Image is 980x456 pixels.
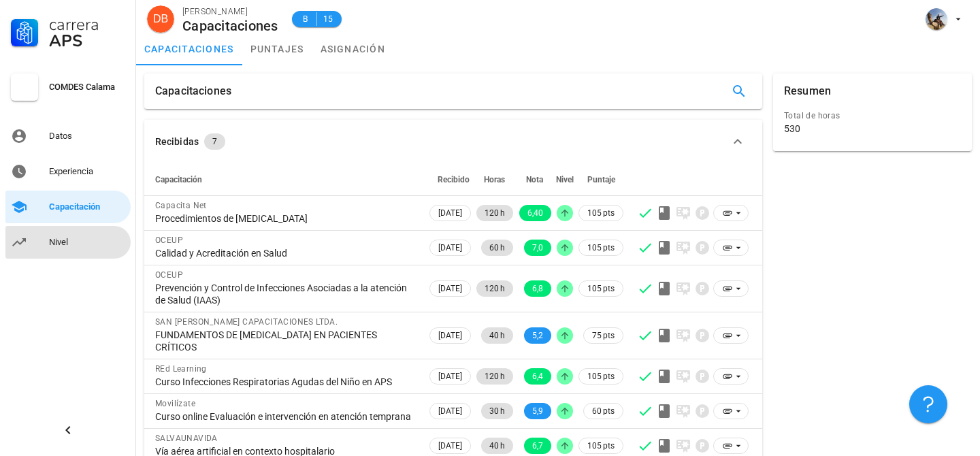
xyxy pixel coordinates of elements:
span: 120 h [485,280,505,297]
th: Recibido [427,163,474,196]
span: 30 h [489,403,505,419]
span: DB [153,5,168,33]
span: 60 h [489,240,505,256]
span: 7 [212,133,217,150]
div: Capacitaciones [155,74,231,109]
span: Nota [526,175,543,184]
span: 120 h [485,205,505,221]
button: Recibidas 7 [144,120,762,163]
div: Capacitaciones [182,18,278,33]
a: Nivel [5,226,131,259]
span: [DATE] [438,206,462,221]
div: Total de horas [784,109,961,123]
div: Calidad y Acreditación en Salud [155,247,416,259]
div: avatar [926,8,947,30]
span: 5,2 [532,327,543,344]
span: SALVAUNAVIDA [155,434,218,443]
span: [DATE] [438,369,462,384]
span: 105 pts [587,206,615,220]
div: Procedimientos de [MEDICAL_DATA] [155,212,416,225]
span: 5,9 [532,403,543,419]
th: Nivel [554,163,576,196]
span: 15 [323,12,333,26]
span: 105 pts [587,439,615,453]
div: Curso Infecciones Respiratorias Agudas del Niño en APS [155,376,416,388]
th: Capacitación [144,163,427,196]
span: 105 pts [587,282,615,295]
span: 6,4 [532,368,543,385]
span: Horas [484,175,505,184]
span: Nivel [556,175,574,184]
div: Resumen [784,74,831,109]
div: Prevención y Control de Infecciones Asociadas a la atención de Salud (IAAS) [155,282,416,306]
span: Capacita Net [155,201,207,210]
span: [DATE] [438,281,462,296]
span: Recibido [438,175,470,184]
th: Nota [516,163,554,196]
span: [DATE] [438,328,462,343]
span: 105 pts [587,370,615,383]
span: OCEUP [155,270,183,280]
span: 75 pts [592,329,615,342]
span: Puntaje [587,175,615,184]
div: COMDES Calama [49,82,125,93]
span: [DATE] [438,240,462,255]
span: [DATE] [438,438,462,453]
div: avatar [147,5,174,33]
div: Datos [49,131,125,142]
span: 40 h [489,327,505,344]
th: Puntaje [576,163,626,196]
span: OCEUP [155,235,183,245]
a: Datos [5,120,131,152]
span: REd Learning [155,364,207,374]
span: 7,0 [532,240,543,256]
a: Experiencia [5,155,131,188]
span: 105 pts [587,241,615,255]
span: 6,7 [532,438,543,454]
th: Horas [474,163,516,196]
span: Movilízate [155,399,195,408]
a: puntajes [242,33,312,65]
span: Capacitación [155,175,202,184]
div: 530 [784,123,800,135]
div: Experiencia [49,166,125,177]
a: capacitaciones [136,33,242,65]
div: Curso online Evaluación e intervención en atención temprana [155,410,416,423]
div: Carrera [49,16,125,33]
span: [DATE] [438,404,462,419]
span: 6,8 [532,280,543,297]
span: 60 pts [592,404,615,418]
div: [PERSON_NAME] [182,5,278,18]
div: APS [49,33,125,49]
span: 120 h [485,368,505,385]
div: Nivel [49,237,125,248]
span: 6,40 [527,205,543,221]
div: Recibidas [155,134,199,149]
a: asignación [312,33,394,65]
span: 40 h [489,438,505,454]
div: FUNDAMENTOS DE [MEDICAL_DATA] EN PACIENTES CRÍTICOS [155,329,416,353]
span: B [300,12,311,26]
span: SAN [PERSON_NAME] CAPACITACIONES LTDA. [155,317,338,327]
a: Capacitación [5,191,131,223]
div: Capacitación [49,201,125,212]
